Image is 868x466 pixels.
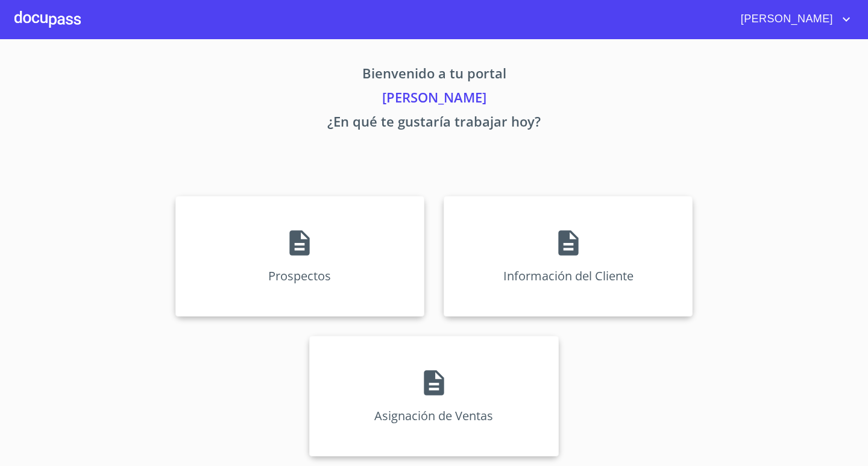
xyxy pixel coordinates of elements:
[503,268,634,284] p: Información del Cliente
[63,87,805,112] p: [PERSON_NAME]
[732,10,854,29] button: account of current user
[63,112,805,136] p: ¿En qué te gustaría trabajar hoy?
[63,63,805,87] p: Bienvenido a tu portal
[268,268,331,284] p: Prospectos
[374,408,493,424] p: Asignación de Ventas
[732,10,839,29] span: [PERSON_NAME]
